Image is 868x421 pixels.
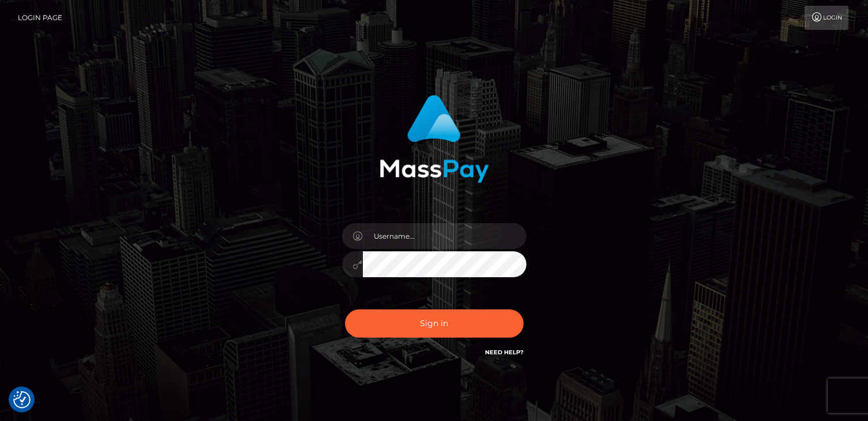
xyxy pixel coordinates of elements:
img: Revisit consent button [13,391,31,408]
a: Need Help? [485,349,524,356]
input: Username... [363,223,526,249]
img: MassPay Login [380,95,489,183]
a: Login Page [18,6,62,30]
button: Consent Preferences [13,391,31,408]
button: Sign in [345,309,524,338]
a: Login [805,6,848,30]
